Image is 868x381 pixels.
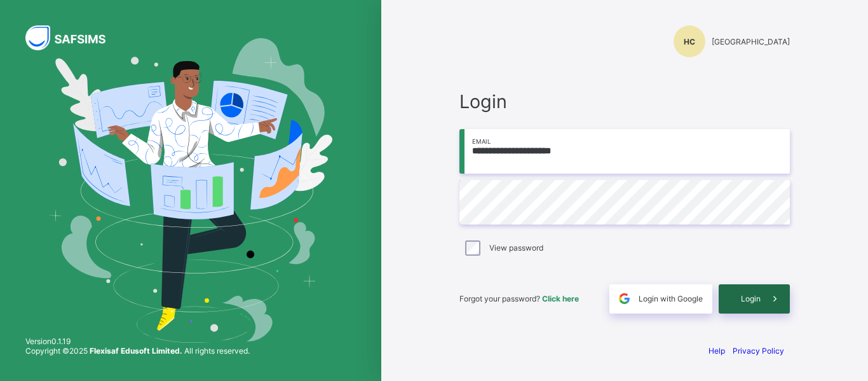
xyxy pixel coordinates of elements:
[709,346,725,356] a: Help
[741,294,761,303] span: Login
[489,243,543,253] label: View password
[639,294,703,303] span: Login with Google
[90,346,182,356] strong: Flexisaf Edusoft Limited.
[684,37,695,46] span: HC
[25,346,250,356] span: Copyright © 2025 All rights reserved.
[49,38,332,343] img: Hero Image
[25,25,121,50] img: SAFSIMS Logo
[733,346,784,356] a: Privacy Policy
[459,90,790,113] span: Login
[459,294,579,303] span: Forgot your password?
[25,336,250,346] span: Version 0.1.19
[712,37,790,46] span: [GEOGRAPHIC_DATA]
[542,294,579,303] a: Click here
[617,291,632,306] img: google.396cfc9801f0270233282035f929180a.svg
